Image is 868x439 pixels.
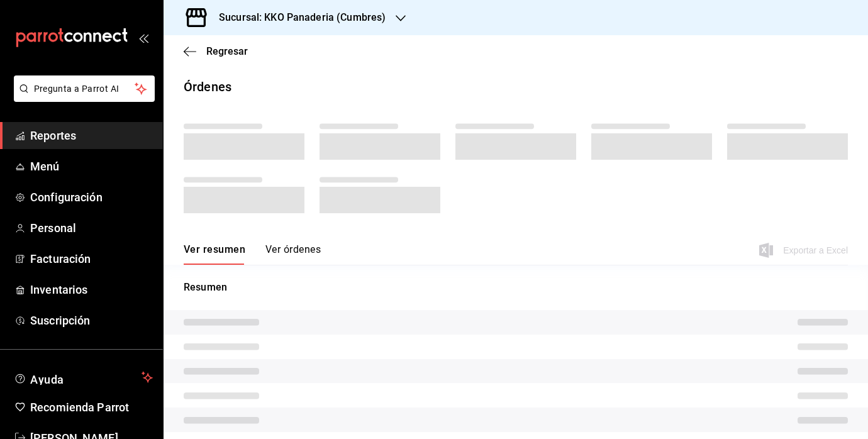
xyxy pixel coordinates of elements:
div: Órdenes [184,77,231,96]
span: Regresar [206,45,248,57]
span: Personal [30,219,153,236]
span: Facturación [30,250,153,267]
h3: Sucursal: KKO Panaderia (Cumbres) [209,10,386,25]
span: Recomienda Parrot [30,399,153,416]
button: Ver resumen [184,243,245,265]
button: open_drawer_menu [138,33,148,43]
button: Regresar [184,45,248,57]
button: Pregunta a Parrot AI [14,75,155,102]
span: Suscripción [30,312,153,329]
div: navigation tabs [184,243,321,265]
a: Pregunta a Parrot AI [9,91,155,104]
span: Menú [30,158,153,175]
span: Configuración [30,189,153,206]
span: Inventarios [30,281,153,298]
span: Reportes [30,127,153,144]
p: Resumen [184,280,848,295]
span: Pregunta a Parrot AI [34,82,135,96]
span: Ayuda [30,370,136,385]
button: Ver órdenes [265,243,321,265]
